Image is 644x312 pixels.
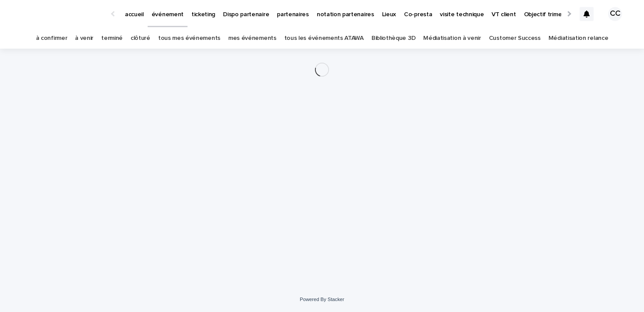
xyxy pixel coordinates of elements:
[548,28,609,49] a: Médiatisation relance
[101,28,123,49] a: terminé
[228,28,276,49] a: mes événements
[75,28,93,49] a: à venir
[489,28,541,49] a: Customer Success
[284,28,364,49] a: tous les événements ATAWA
[608,7,622,21] div: CC
[372,28,415,49] a: Bibliothèque 3D
[131,28,150,49] a: clôturé
[18,5,103,23] img: Ls34BcGeRexTGTNfXpUC
[423,28,481,49] a: Médiatisation à venir
[36,28,67,49] a: à confirmer
[158,28,220,49] a: tous mes événements
[300,297,344,302] a: Powered By Stacker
